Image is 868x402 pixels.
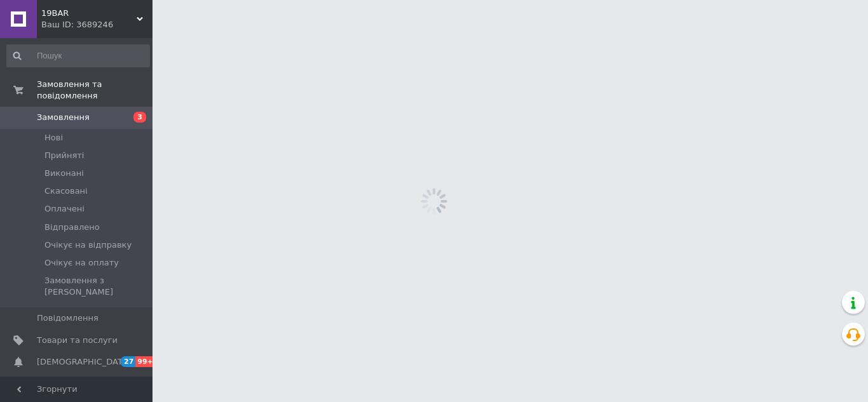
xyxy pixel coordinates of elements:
span: Повідомлення [37,312,98,324]
input: Пошук [6,44,150,67]
span: Виконані [44,168,84,179]
span: Очікує на оплату [44,257,119,269]
span: [DEMOGRAPHIC_DATA] [37,356,131,368]
span: Замовлення та повідомлення [37,79,153,102]
span: Замовлення з [PERSON_NAME] [44,275,149,298]
span: Прийняті [44,150,84,161]
span: Скасовані [44,185,88,197]
span: 99+ [135,356,156,367]
span: Товари та послуги [37,335,118,346]
span: Замовлення [37,112,90,123]
span: 27 [121,356,135,367]
span: 3 [133,112,146,123]
div: Ваш ID: 3689246 [41,19,153,30]
span: Відправлено [44,222,100,233]
span: Очікує на відправку [44,239,132,251]
span: 19BAR [41,8,137,19]
span: Нові [44,132,63,144]
span: Оплачені [44,203,85,215]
